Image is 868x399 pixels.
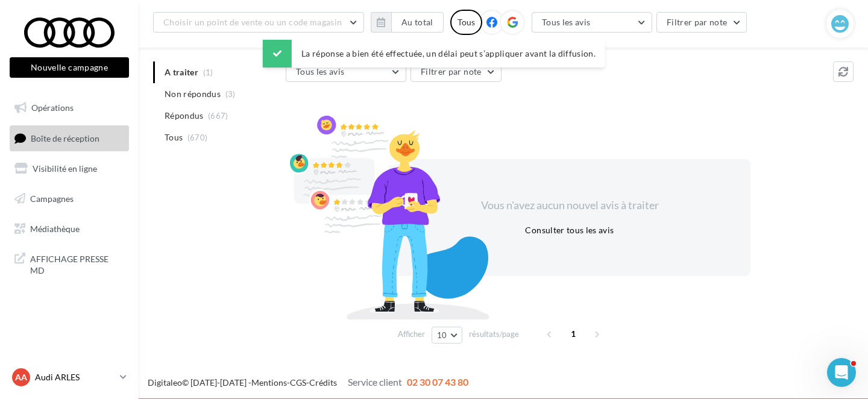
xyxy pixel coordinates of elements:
span: Opérations [31,102,74,113]
span: Choisir un point de vente ou un code magasin [163,17,342,27]
button: 10 [432,327,462,344]
iframe: Intercom live chat [827,358,856,387]
a: AFFICHAGE PRESSE MD [7,246,131,281]
a: Visibilité en ligne [7,156,131,181]
button: Tous les avis [532,12,652,33]
span: Boîte de réception [31,133,99,143]
span: Médiathèque [30,223,80,233]
button: Choisir un point de vente ou un code magasin [153,12,364,33]
p: Audi ARLES [35,371,115,383]
span: 1 [564,324,583,344]
span: Visibilité en ligne [33,163,97,174]
span: (670) [187,133,208,142]
span: (3) [225,89,236,99]
button: Filtrer par note [656,12,747,33]
button: Au total [371,12,444,33]
a: Boîte de réception [7,125,131,151]
span: Afficher [398,328,425,340]
button: Au total [391,12,444,33]
span: 10 [437,330,447,340]
span: Non répondus [165,88,221,100]
a: Opérations [7,95,131,121]
div: Tous [450,10,482,35]
div: Vous n'avez aucun nouvel avis à traiter [466,198,673,213]
button: Nouvelle campagne [10,57,129,78]
a: Digitaleo [148,377,182,388]
button: Consulter tous les avis [520,223,618,237]
a: AA Audi ARLES [10,366,129,389]
a: Crédits [309,377,337,388]
div: La réponse a bien été effectuée, un délai peut s’appliquer avant la diffusion. [263,40,605,68]
span: AFFICHAGE PRESSE MD [30,251,124,277]
span: (667) [208,111,228,121]
span: Service client [348,376,402,388]
a: Médiathèque [7,216,131,242]
span: Répondus [165,110,204,122]
span: Campagnes [30,193,74,204]
a: Campagnes [7,186,131,212]
a: Mentions [251,377,287,388]
a: CGS [290,377,306,388]
span: AA [15,371,27,383]
span: Tous [165,131,183,143]
span: © [DATE]-[DATE] - - - [148,377,468,388]
span: résultats/page [469,328,519,340]
span: 02 30 07 43 80 [407,376,468,388]
span: Tous les avis [542,17,591,27]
